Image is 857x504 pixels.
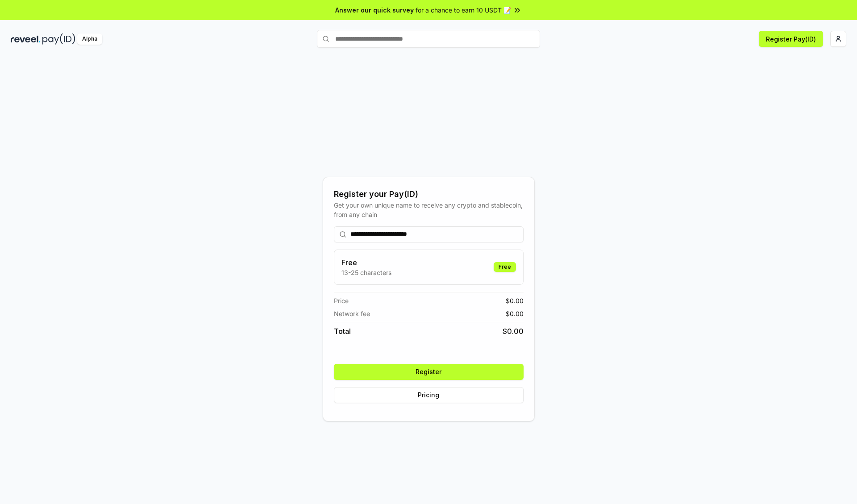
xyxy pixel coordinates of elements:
[341,268,391,277] p: 13-25 characters
[334,200,524,219] div: Get your own unique name to receive any crypto and stablecoin, from any chain
[506,309,524,318] span: $ 0.00
[42,33,75,45] img: pay_id
[416,5,511,15] span: for a chance to earn 10 USDT 📝
[334,296,349,305] span: Price
[77,33,102,45] div: Alpha
[503,326,524,337] span: $ 0.00
[341,257,391,268] h3: Free
[494,262,516,272] div: Free
[506,296,524,305] span: $ 0.00
[334,309,370,318] span: Network fee
[759,31,823,47] button: Register Pay(ID)
[334,387,524,403] button: Pricing
[334,326,351,337] span: Total
[334,364,524,380] button: Register
[11,33,41,45] img: reveel_dark
[334,188,524,200] div: Register your Pay(ID)
[335,5,414,15] span: Answer our quick survey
